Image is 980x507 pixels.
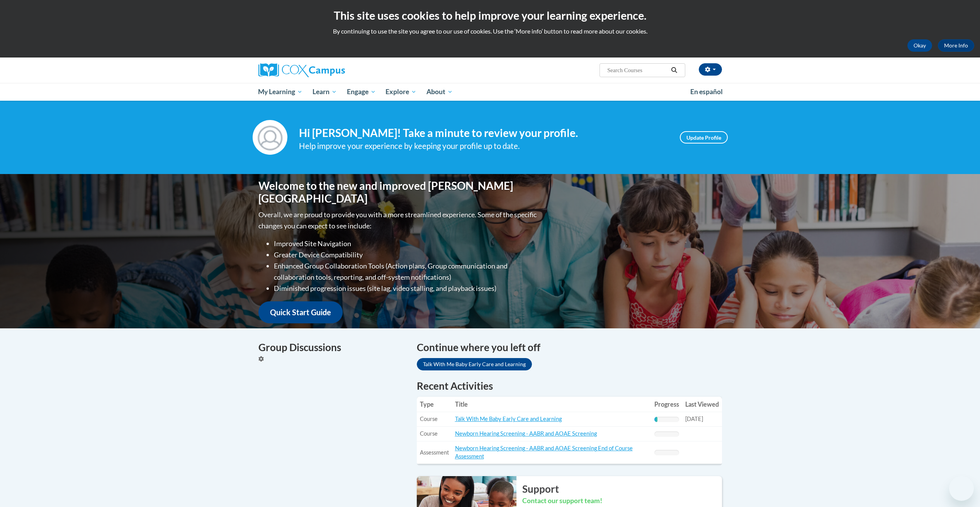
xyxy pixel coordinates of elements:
button: Account Settings [699,63,722,76]
button: Search [668,66,680,75]
h1: Recent Activities [417,379,722,393]
th: Progress [651,397,682,412]
a: Learn [307,83,342,101]
a: Quick Start Guide [258,301,343,323]
div: Main menu [247,83,734,101]
h1: Welcome to the new and improved [PERSON_NAME][GEOGRAPHIC_DATA] [258,179,538,205]
th: Title [452,397,651,412]
div: Help improve your experience by keeping your profile up to date. [299,140,668,152]
a: Explore [380,83,421,101]
li: Greater Device Compatibility [274,249,538,260]
span: Assessment [420,449,449,456]
input: Search Courses [606,66,668,75]
iframe: Button to launch messaging window [949,476,974,501]
li: Improved Site Navigation [274,238,538,249]
span: Course [420,430,438,437]
a: My Learning [253,83,308,101]
a: Update Profile [680,131,728,144]
th: Last Viewed [682,397,722,412]
li: Diminished progression issues (site lag, video stalling, and playback issues) [274,283,538,294]
th: Type [417,397,452,412]
h2: This site uses cookies to help improve your learning experience. [6,8,974,23]
img: Profile Image [253,120,287,155]
a: Engage [342,83,381,101]
h3: Contact our support team! [522,496,722,506]
a: En español [685,84,728,100]
h4: Hi [PERSON_NAME]! Take a minute to review your profile. [299,127,668,140]
span: Engage [347,87,376,96]
span: My Learning [258,87,302,96]
a: About [421,83,458,101]
span: Course [420,416,438,422]
a: Newborn Hearing Screening - AABR and AOAE Screening [455,430,597,437]
a: Cox Campus [258,63,405,77]
span: Explore [386,87,416,96]
h4: Continue where you left off [417,340,722,355]
span: About [426,87,453,96]
a: More Info [938,39,974,52]
button: Okay [907,39,932,52]
a: Newborn Hearing Screening - AABR and AOAE Screening End of Course Assessment [455,445,633,460]
a: Talk With Me Baby Early Care and Learning [455,416,562,422]
span: [DATE] [685,416,703,422]
p: By continuing to use the site you agree to our use of cookies. Use the ‘More info’ button to read... [6,27,974,35]
li: Enhanced Group Collaboration Tools (Action plans, Group communication and collaboration tools, re... [274,260,538,283]
a: Talk With Me Baby Early Care and Learning [417,358,532,370]
h2: Support [522,482,722,496]
img: Cox Campus [258,63,345,77]
p: Overall, we are proud to provide you with a more streamlined experience. Some of the specific cha... [258,209,538,232]
h4: Group Discussions [258,340,405,355]
span: Learn [313,87,337,96]
div: Progress, % [654,417,658,422]
span: En español [690,88,723,96]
